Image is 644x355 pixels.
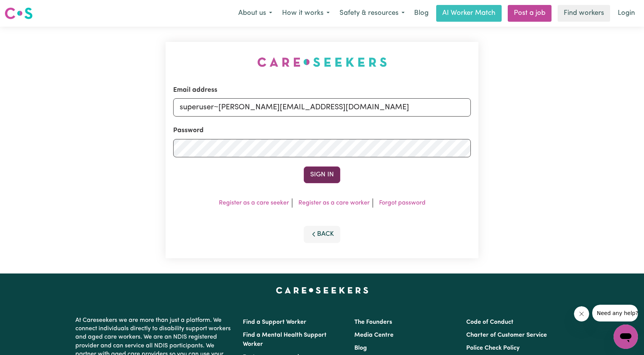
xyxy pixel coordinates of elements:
[5,5,46,11] span: Need any help?
[354,319,392,325] a: The Founders
[379,200,426,206] a: Forgot password
[466,332,547,338] a: Charter of Customer Service
[219,200,289,206] a: Register as a care seeker
[298,200,370,206] a: Register as a care worker
[5,6,33,20] img: Careseekers logo
[277,5,335,21] button: How it works
[173,126,204,136] label: Password
[354,345,367,351] a: Blog
[613,5,639,22] a: Login
[436,5,502,22] a: AI Worker Match
[558,5,610,22] a: Find workers
[5,5,33,22] a: Careseekers logo
[466,345,520,351] a: Police Check Policy
[304,226,340,243] button: Back
[410,5,433,22] a: Blog
[173,85,217,95] label: Email address
[508,5,552,22] a: Post a job
[304,166,340,183] button: Sign In
[466,319,513,325] a: Code of Conduct
[173,98,471,117] input: Email address
[243,319,306,325] a: Find a Support Worker
[243,332,327,347] a: Find a Mental Health Support Worker
[574,306,589,321] iframe: Close message
[276,287,368,293] a: Careseekers home page
[592,305,638,321] iframe: Message from company
[335,5,410,21] button: Safety & resources
[614,325,638,349] iframe: Button to launch messaging window
[233,5,277,21] button: About us
[354,332,394,338] a: Media Centre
